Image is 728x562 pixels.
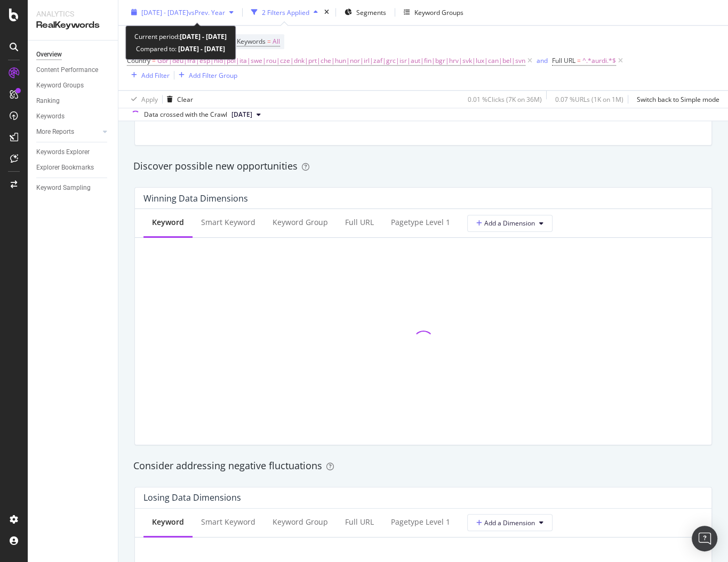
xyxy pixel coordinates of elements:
div: Keyword Sampling [36,182,91,194]
div: Full URL [345,517,374,527]
div: Explorer Bookmarks [36,162,94,173]
div: Add Filter [141,71,170,80]
a: Keywords [36,111,110,122]
div: Switch back to Simple mode [637,95,719,104]
button: Add Filter Group [174,69,237,82]
span: Gbr|deu|fra|esp|nld|pol|ita|swe|rou|cze|dnk|prt|che|hun|nor|irl|zaf|grc|isr|aut|fin|bgr|hrv|svk|l... [157,54,525,69]
div: Consider addressing negative fluctuations [133,459,713,473]
div: times [322,7,331,18]
button: Apply [127,91,158,108]
span: All [273,35,280,50]
a: Keywords Explorer [36,147,110,158]
div: Smart Keyword [201,217,255,228]
button: Switch back to Simple mode [633,91,719,108]
div: Clear [177,95,193,104]
div: Open Intercom Messenger [692,526,717,551]
div: and [537,57,548,66]
div: 0.01 % Clicks ( 7K on 36M ) [468,95,542,104]
a: Keyword Sampling [36,182,110,194]
span: Add a Dimension [476,518,535,527]
div: Add Filter Group [189,71,237,80]
span: Keywords [237,37,266,46]
div: Keyword Groups [414,8,463,17]
button: Segments [340,4,390,21]
a: Explorer Bookmarks [36,162,110,173]
div: Keyword [152,217,184,228]
span: = [152,57,156,66]
button: 2 Filters Applied [247,4,322,21]
a: Keyword Groups [36,80,110,91]
span: = [267,37,271,46]
div: Keyword Groups [36,80,84,91]
div: More Reports [36,126,74,138]
span: = [577,57,581,66]
div: Apply [141,95,158,104]
div: Smart Keyword [201,517,255,527]
button: Add a Dimension [467,215,553,232]
div: Keyword Group [273,517,328,527]
div: Losing Data Dimensions [143,492,241,503]
span: Country [127,57,150,66]
div: Current period: [134,30,227,43]
div: Compared to: [136,43,225,55]
button: and [537,56,548,66]
div: Full URL [345,217,374,228]
div: 2 Filters Applied [262,8,309,17]
div: Overview [36,49,62,60]
div: Discover possible new opportunities [133,159,713,173]
a: Content Performance [36,65,110,76]
div: pagetype Level 1 [391,217,450,228]
div: Content Performance [36,65,98,76]
a: Overview [36,49,110,60]
div: Analytics [36,9,109,19]
span: Segments [356,8,386,17]
div: Keyword Group [273,217,328,228]
a: Ranking [36,95,110,107]
button: Add Filter [127,69,170,82]
b: [DATE] - [DATE] [177,44,225,53]
span: Full URL [552,57,575,66]
div: Keywords [36,111,65,122]
button: [DATE] [227,109,265,122]
button: Add a Dimension [467,514,553,531]
button: Clear [163,91,193,108]
div: Keywords Explorer [36,147,90,158]
span: 2025 Aug. 16th [231,110,252,120]
div: RealKeywords [36,19,109,31]
button: [DATE] - [DATE]vsPrev. Year [127,4,238,21]
span: [DATE] - [DATE] [141,8,188,17]
b: [DATE] - [DATE] [180,32,227,41]
a: More Reports [36,126,100,138]
button: Keyword Groups [399,4,468,21]
div: pagetype Level 1 [391,517,450,527]
span: ^.*aurdi.*$ [582,54,616,69]
div: Keyword [152,517,184,527]
div: Data crossed with the Crawl [144,110,227,120]
div: 0.07 % URLs ( 1K on 1M ) [555,95,623,104]
div: Winning Data Dimensions [143,193,248,204]
div: Ranking [36,95,60,107]
span: Add a Dimension [476,219,535,228]
span: vs Prev. Year [188,8,225,17]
